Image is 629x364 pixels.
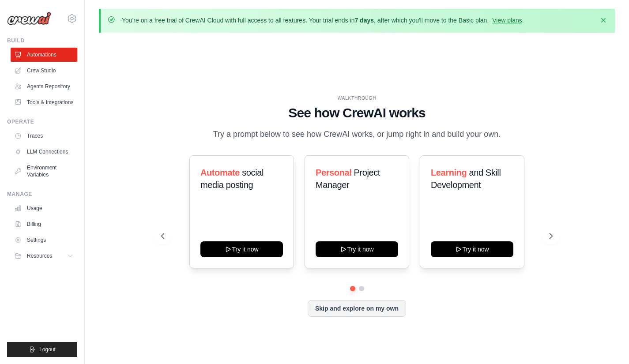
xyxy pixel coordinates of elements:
button: Try it now [431,241,513,257]
span: Resources [27,252,52,259]
span: social media posting [200,168,264,190]
a: LLM Connections [11,145,77,159]
button: Logout [7,342,77,357]
button: Try it now [316,241,398,257]
button: Try it now [200,241,283,257]
button: Resources [11,249,77,263]
span: Logout [39,346,56,353]
p: You're on a free trial of CrewAI Cloud with full access to all features. Your trial ends in , aft... [122,16,524,25]
span: Project Manager [316,168,380,190]
a: Traces [11,129,77,143]
span: Automate [200,168,240,177]
div: Build [7,37,77,44]
a: Automations [11,48,77,62]
a: Tools & Integrations [11,95,77,109]
strong: 7 days [354,17,374,24]
a: Usage [11,201,77,215]
div: Manage [7,191,77,198]
span: Personal [316,168,351,177]
a: Billing [11,217,77,231]
div: WALKTHROUGH [161,95,553,101]
span: Learning [431,168,467,177]
a: Environment Variables [11,161,77,182]
span: and Skill Development [431,168,501,190]
a: Crew Studio [11,64,77,78]
p: Try a prompt below to see how CrewAI works, or jump right in and build your own. [209,128,505,141]
a: Settings [11,233,77,247]
div: Operate [7,118,77,125]
a: View plans [492,17,522,24]
h1: See how CrewAI works [161,105,553,121]
button: Skip and explore on my own [308,300,406,317]
img: Logo [7,12,51,25]
a: Agents Repository [11,79,77,94]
